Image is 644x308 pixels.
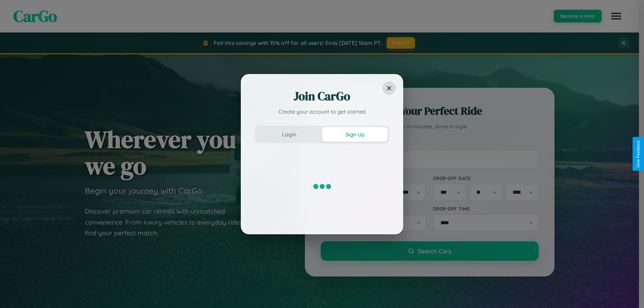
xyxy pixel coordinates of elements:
button: Sign Up [322,127,388,142]
div: Give Feedback [636,140,641,168]
p: Create your account to get started [255,108,389,116]
button: Login [256,127,322,142]
h2: Join CarGo [255,88,389,104]
iframe: Intercom live chat [7,285,23,301]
